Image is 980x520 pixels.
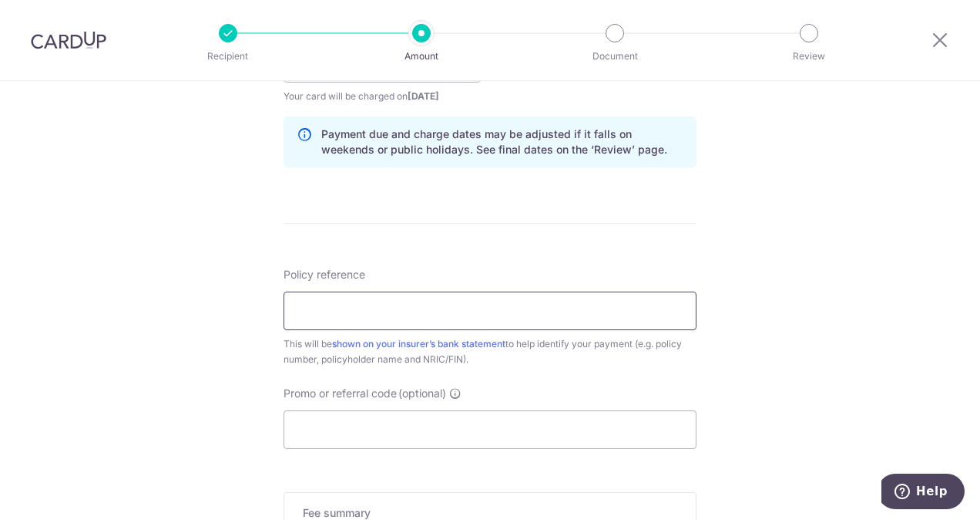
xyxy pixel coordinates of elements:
a: shown on your insurer’s bank statement [332,338,505,349]
p: Review [752,49,866,64]
p: Payment due and charge dates may be adjusted if it falls on weekends or public holidays. See fina... [321,127,683,157]
span: Your card will be charged on [284,89,481,104]
p: Document [558,49,672,64]
span: [DATE] [408,90,439,102]
div: This will be to help identify your payment (e.g. policy number, policyholder name and NRIC/FIN). [284,336,696,367]
p: Recipient [171,49,285,64]
p: Amount [364,49,478,64]
img: CardUp [31,31,106,49]
iframe: Opens a widget where you can find more information [881,474,965,512]
label: Policy reference [284,267,365,282]
span: (optional) [398,386,446,401]
span: Promo or referral code [284,386,397,401]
